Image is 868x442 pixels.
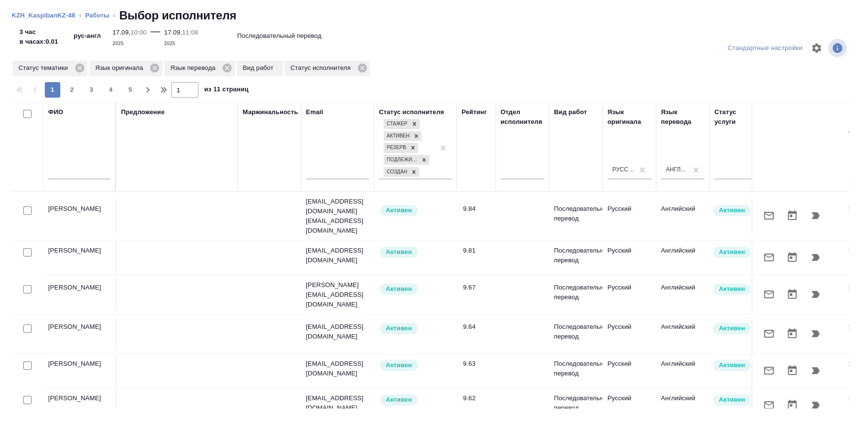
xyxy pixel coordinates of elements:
div: Язык оригинала [607,107,651,127]
p: [EMAIL_ADDRESS][DOMAIN_NAME] [306,197,369,216]
div: Статус исполнителя [284,61,370,76]
td: Английский [656,389,709,423]
div: Русский [612,166,635,174]
button: Продолжить [804,283,827,306]
div: Статус услуги [714,107,758,127]
p: Активен [386,395,412,405]
div: Подлежит внедрению [384,155,419,165]
p: 11:08 [182,29,198,36]
div: Рейтинг [461,107,487,117]
div: Активен [384,131,411,141]
button: Продолжить [804,204,827,227]
td: Русский [602,389,656,423]
button: Отправить предложение о работе [757,322,780,345]
div: Отдел исполнителя [500,107,544,127]
p: Последовательный перевод [237,31,321,41]
div: Стажер, Активен, Резерв, Подлежит внедрению, Создан [383,118,421,130]
td: [PERSON_NAME] [43,278,116,312]
div: Предложение [121,107,165,117]
button: 3 [84,82,99,98]
div: Стажер [384,119,409,129]
button: Открыть календарь загрузки [780,322,804,345]
input: Выбери исполнителей, чтобы отправить приглашение на работу [23,285,32,293]
p: 17.09, [112,29,130,36]
p: Статус тематики [18,63,71,73]
button: 5 [123,82,138,98]
div: 9.62 [463,393,491,403]
div: Стажер, Активен, Резерв, Подлежит внедрению, Создан [383,130,423,142]
p: Последовательный перевод [554,204,598,223]
td: Русский [602,199,656,233]
button: 4 [103,82,119,98]
p: Активен [719,205,745,215]
td: [PERSON_NAME] [43,241,116,275]
div: Email [306,107,323,117]
div: Создан [384,167,408,177]
p: 3 час [19,27,58,37]
div: Вид работ [554,107,587,117]
button: Отправить предложение о работе [757,359,780,382]
input: Выбери исполнителей, чтобы отправить приглашение на работу [23,206,32,215]
p: Вид работ [243,63,277,73]
span: 3 [84,85,99,95]
td: Английский [656,317,709,351]
div: — [150,23,160,49]
a: KZH_KaspibanKZ-48 [12,12,75,19]
div: 9.81 [463,246,491,255]
li: ‹ [79,11,81,20]
p: Активен [386,284,412,294]
div: Язык оригинала [89,61,163,76]
button: Продолжить [804,393,827,417]
td: [PERSON_NAME] [43,317,116,351]
p: [EMAIL_ADDRESS][DOMAIN_NAME] [306,393,369,413]
div: Язык перевода [164,61,235,76]
button: Отправить предложение о работе [757,393,780,417]
button: Отправить предложение о работе [757,246,780,269]
div: Стажер, Активен, Резерв, Подлежит внедрению, Создан [383,154,430,166]
div: Статус исполнителя [379,107,444,117]
p: Активен [386,205,412,215]
nav: breadcrumb [12,8,856,23]
p: Активен [719,395,745,405]
p: [EMAIL_ADDRESS][DOMAIN_NAME] [306,246,369,265]
button: Продолжить [804,246,827,269]
p: [EMAIL_ADDRESS][DOMAIN_NAME] [306,216,369,236]
button: Отправить предложение о работе [757,204,780,227]
p: Последовательный перевод [554,246,598,265]
div: Язык перевода [661,107,705,127]
p: Активен [386,323,412,333]
td: Русский [602,354,656,388]
span: 2 [64,85,80,95]
td: Русский [602,241,656,275]
td: [PERSON_NAME] [43,354,116,388]
td: [PERSON_NAME] [43,199,116,233]
button: Открыть календарь загрузки [780,283,804,306]
div: 9.64 [463,322,491,332]
div: 9.84 [463,204,491,214]
input: Выбери исполнителей, чтобы отправить приглашение на работу [23,361,32,370]
span: 5 [123,85,138,95]
div: Стажер, Активен, Резерв, Подлежит внедрению, Создан [383,166,420,178]
button: Открыть календарь загрузки [780,393,804,417]
div: 9.63 [463,359,491,369]
button: Открыть календарь загрузки [780,359,804,382]
p: Активен [719,284,745,294]
div: ФИО [48,107,63,117]
input: Выбери исполнителей, чтобы отправить приглашение на работу [23,248,32,256]
div: split button [725,41,805,56]
div: Английский [666,166,688,174]
div: Рядовой исполнитель: назначай с учетом рейтинга [379,359,452,372]
td: Английский [656,199,709,233]
p: Активен [719,323,745,333]
div: Рядовой исполнитель: назначай с учетом рейтинга [379,246,452,259]
input: Выбери исполнителей, чтобы отправить приглашение на работу [23,396,32,404]
div: Маржинальность [243,107,298,117]
td: Английский [656,354,709,388]
div: Статус тематики [13,61,88,76]
p: [EMAIL_ADDRESS][DOMAIN_NAME] [306,322,369,341]
p: Статус исполнителя [290,63,354,73]
p: [EMAIL_ADDRESS][DOMAIN_NAME] [306,359,369,378]
input: Выбери исполнителей, чтобы отправить приглашение на работу [23,324,32,333]
span: из 11 страниц [204,84,248,98]
span: Настроить таблицу [805,36,828,60]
